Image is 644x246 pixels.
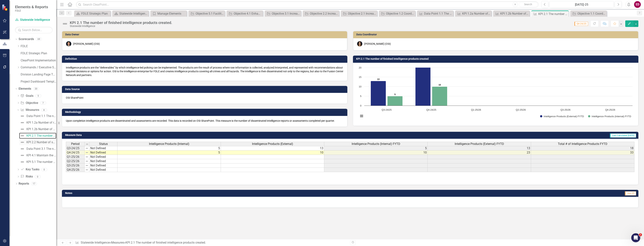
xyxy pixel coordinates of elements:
[20,114,25,118] img: Not Defined
[20,120,25,125] img: Not Defined
[66,41,71,46] img: John Rothwell
[221,146,324,151] td: 13
[471,108,481,111] text: Q1-25/26
[65,57,345,60] h3: Definition
[65,111,345,113] h3: Methodology
[19,182,29,186] a: Reports
[81,241,110,244] a: Statewide Intelligence
[65,88,345,91] h3: Data Source
[85,168,88,171] img: 8DAGhfEEPCf229AAAAAElFTkSuQmCC
[19,152,56,158] a: KPI 4.1 Maintain the number of regional and statewide domestic security and natural disaster exer...
[531,146,634,151] td: 18
[19,37,34,41] a: Scorecards
[41,168,47,171] div: 0
[149,142,189,146] span: Intelligence Products (Internal)
[428,151,531,155] td: 23
[90,146,117,151] td: Not Defined
[551,2,612,7] div: [DATE]-25
[432,86,447,106] path: Q4-24/25, 10. Intelligence Products (Internal) FYTD.
[35,175,41,178] div: 0
[66,66,343,77] p: Intelligence products are the “deliverables” by which intelligence-led policing can be implemente...
[85,160,88,163] img: 8DAGhfEEPCf229AAAAAElFTkSuQmCC
[75,11,110,16] a: FDLE Strategic Plan
[20,140,25,145] img: Not Defined
[381,108,391,111] text: Q3-24/25
[605,108,615,111] text: Q4-25/26
[70,21,172,25] div: KPI 2.1 The number of finished intelligence products created.
[117,146,221,151] td: 5
[151,11,186,16] a: Manage Elements
[76,1,539,8] input: Search ClearPoint...
[66,146,85,151] td: Q3-24/25
[66,151,85,155] td: Q4-24/25
[65,33,345,36] h3: Data Owner
[456,11,491,16] a: KPI 1.2a Number of reports generated related to domestic security bi-annually.
[415,62,431,106] path: Q4-24/25, 23. Intelligence Products (External) FYTD.
[21,65,56,70] a: Commands / Executive Support Branch
[66,155,85,159] td: Q1-25/26
[85,147,88,150] img: 8DAGhfEEPCf229AAAAAElFTkSuQmCC
[21,80,56,84] a: Project Dashboard Template
[20,127,25,131] img: Not Defined
[540,115,584,118] button: Show Intelligence Products (External) FYTD
[418,11,453,16] a: Data Point 1.1 The number of council, board, or working group meetings facilitated per quarter.
[31,182,37,185] div: 17
[20,101,38,105] a: Objective
[111,241,124,244] a: Measures
[26,147,56,151] div: Data Point 3.1 The number of operations attended by OSI members.
[20,133,25,138] img: Not Defined
[500,11,529,16] div: KPI 1.2b Number of critical infrastructure assets catalogued or assessed.
[625,191,636,195] span: Jun-25
[33,87,39,90] div: 20
[549,1,614,8] button: [DATE]-25
[40,101,46,104] div: 7
[126,241,206,244] div: KPI 2.1 The number of finished intelligence products created.
[65,134,285,136] h3: Measure Data
[26,114,56,118] div: Data Point 1.1 The number of council, board, or working group meetings facilitated per quarter.
[66,168,85,172] td: Q4-25/26
[634,1,641,8] button: ED
[26,134,56,137] div: KPI 2.1 The number of finished intelligence products created.
[356,33,636,36] h3: Data Coordinator
[360,95,361,98] text: 5
[560,108,570,111] text: Q3-25/26
[428,146,531,151] td: 13
[357,41,362,46] img: Abigail Hatcher
[15,18,53,22] a: Statewide Intelligence
[15,9,48,12] small: FDLE
[588,115,631,118] button: Show Intelligence Products (Internal) FYTD
[20,147,25,151] img: Not Defined
[19,87,31,91] a: Elements
[85,151,88,154] img: 8DAGhfEEPCf229AAAAAElFTkSuQmCC
[574,22,588,26] span: Q4-24/25
[19,120,56,126] a: KPI 1.2a Number of reports generated related to domestic security bi-annually.
[266,11,300,16] a: Objective 3.1 Increase intelligence sharing with public safety partners to increase information f...
[359,66,361,69] text: 20
[86,143,89,146] img: 8DAGhfEEPCf229AAAAAElFTkSuQmCC
[610,133,636,138] span: Last Calculated [DATE]
[20,174,33,179] a: Risks
[19,139,56,145] a: KPI 2.2 Number of sharing opportunities
[90,151,117,155] td: Not Defined
[524,3,532,6] span: Search
[227,11,262,16] a: Objective 4.1 Enhance regional coordination to protect, prepare, recover, and respond to threats ...
[639,233,642,236] span: 1
[20,94,33,98] a: Goals
[66,119,343,123] p: Upon completion intelligence products are disseminated and assessments are recorded. This data is...
[359,76,361,78] text: 15
[494,11,529,16] a: KPI 1.2b Number of critical infrastructure assets catalogued or assessed.
[19,113,56,119] a: Data Point 1.1 The number of council, board, or working group meetings facilitated per quarter.
[19,126,56,132] a: KPI 1.2b Number of critical infrastructure assets catalogued or assessed.
[377,78,379,80] text: 13
[357,66,634,122] div: Chart. Highcharts interactive chart.
[90,155,117,159] td: Not Defined
[21,72,56,77] a: Division Landing Page Template
[20,108,39,112] a: Measures
[387,96,403,106] path: Q3-24/25, 5. Intelligence Products (Internal) FYTD.
[21,58,56,63] a: ClearPoint Implementation
[21,51,56,56] a: FDLE Strategic Plan
[324,151,428,155] td: 10
[26,160,56,164] div: KPI 5.1 The number of training opportunities provided to members.
[21,44,56,48] a: FDLE
[99,142,108,146] span: Status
